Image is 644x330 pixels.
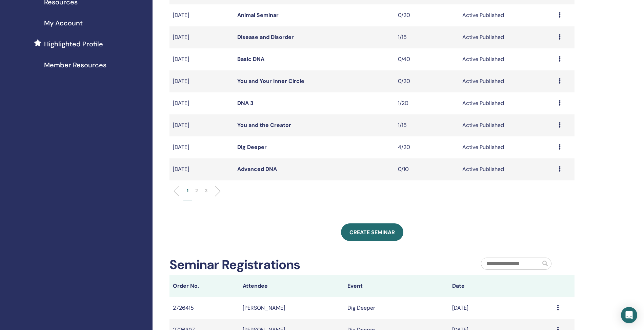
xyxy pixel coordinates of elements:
[237,166,277,173] a: Advanced DNA
[237,144,267,151] a: Dig Deeper
[459,136,556,158] td: Active Published
[395,4,459,26] td: 0/20
[237,12,279,19] a: Animal Seminar
[459,158,556,180] td: Active Published
[169,114,234,136] td: [DATE]
[395,70,459,92] td: 0/20
[459,26,556,48] td: Active Published
[205,187,207,194] p: 3
[349,229,395,236] span: Create seminar
[44,39,103,49] span: Highlighted Profile
[195,187,198,194] p: 2
[459,48,556,70] td: Active Published
[237,34,294,41] a: Disease and Disorder
[395,48,459,70] td: 0/40
[169,48,234,70] td: [DATE]
[169,4,234,26] td: [DATE]
[169,92,234,114] td: [DATE]
[459,114,556,136] td: Active Published
[459,92,556,114] td: Active Published
[169,297,239,319] td: 2726415
[459,4,556,26] td: Active Published
[344,297,449,319] td: Dig Deeper
[169,70,234,92] td: [DATE]
[237,122,291,129] a: You and the Creator
[237,78,304,85] a: You and Your Inner Circle
[187,187,188,194] p: 1
[395,114,459,136] td: 1/15
[395,158,459,180] td: 0/10
[621,307,637,323] div: Open Intercom Messenger
[395,26,459,48] td: 1/15
[459,70,556,92] td: Active Published
[237,56,264,63] a: Basic DNA
[449,275,554,297] th: Date
[344,275,449,297] th: Event
[239,297,344,319] td: [PERSON_NAME]
[237,100,254,107] a: DNA 3
[169,136,234,158] td: [DATE]
[169,257,300,273] h2: Seminar Registrations
[44,60,106,70] span: Member Resources
[169,275,239,297] th: Order No.
[169,158,234,180] td: [DATE]
[44,18,83,28] span: My Account
[341,223,403,241] a: Create seminar
[449,297,554,319] td: [DATE]
[395,136,459,158] td: 4/20
[395,92,459,114] td: 1/20
[239,275,344,297] th: Attendee
[169,26,234,48] td: [DATE]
